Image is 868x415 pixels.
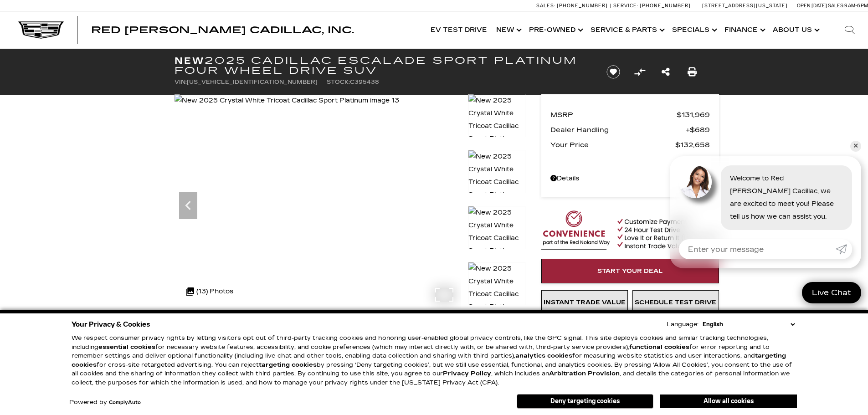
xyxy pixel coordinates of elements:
span: Your Price [550,138,675,151]
img: Cadillac Dark Logo with Cadillac White Text [18,21,64,39]
p: We respect consumer privacy rights by letting visitors opt out of third-party tracking cookies an... [72,334,797,387]
span: [PHONE_NUMBER] [557,3,608,9]
img: New 2025 Crystal White Tricoat Cadillac Sport Platinum image 13 [468,262,525,327]
a: New [492,12,524,48]
a: Pre-Owned [524,12,586,48]
strong: targeting cookies [259,361,317,369]
span: $132,658 [675,138,710,151]
span: Red [PERSON_NAME] Cadillac, Inc. [91,25,354,36]
a: Live Chat [802,282,861,303]
a: Details [550,172,710,185]
a: Start Your Deal [541,259,719,283]
a: Red [PERSON_NAME] Cadillac, Inc. [91,26,354,35]
a: EV Test Drive [426,12,492,48]
a: MSRP $131,969 [550,108,710,121]
a: Print this New 2025 Cadillac Escalade Sport Platinum Four Wheel Drive SUV [688,66,697,78]
span: Dealer Handling [550,123,686,136]
img: New 2025 Crystal White Tricoat Cadillac Sport Platinum image 12 [468,206,525,271]
span: 9 AM-6 PM [844,3,868,9]
div: (13) Photos [181,281,238,302]
span: [PHONE_NUMBER] [640,3,691,9]
img: New 2025 Crystal White Tricoat Cadillac Sport Platinum image 11 [468,150,525,215]
span: $131,969 [677,108,710,121]
a: ComplyAuto [109,400,141,405]
div: Search [832,12,868,48]
div: Welcome to Red [PERSON_NAME] Cadillac, we are excited to meet you! Please tell us how we can assi... [721,165,852,230]
a: Service & Parts [586,12,668,48]
img: New 2025 Crystal White Tricoat Cadillac Sport Platinum image 10 [468,94,525,159]
span: Stock: [327,79,350,85]
span: Live Chat [807,287,856,298]
a: Your Price $132,658 [550,138,710,151]
a: Submit [836,239,852,259]
span: Start Your Deal [597,267,663,275]
span: MSRP [550,108,677,121]
span: Open [DATE] [797,3,827,9]
button: Allow all cookies [660,395,797,408]
img: Agent profile photo [679,165,712,198]
div: Language: [667,322,699,328]
a: Schedule Test Drive [632,290,719,315]
a: [STREET_ADDRESS][US_STATE] [702,3,788,9]
a: Specials [668,12,720,48]
span: Sales: [828,3,844,9]
strong: analytics cookies [515,352,572,359]
span: Your Privacy & Cookies [72,318,150,331]
a: Share this New 2025 Cadillac Escalade Sport Platinum Four Wheel Drive SUV [662,66,670,78]
span: [US_VEHICLE_IDENTIFICATION_NUMBER] [187,79,318,85]
h1: 2025 Cadillac Escalade Sport Platinum Four Wheel Drive SUV [175,56,591,76]
span: Service: [613,3,638,9]
div: Previous [179,192,197,219]
button: Deny targeting cookies [517,394,653,409]
img: New 2025 Crystal White Tricoat Cadillac Sport Platinum image 13 [175,94,399,107]
a: About Us [768,12,822,48]
button: Compare Vehicle [633,65,647,79]
a: Dealer Handling $689 [550,123,710,136]
a: Service: [PHONE_NUMBER] [610,3,693,8]
strong: functional cookies [629,343,689,351]
span: Instant Trade Value [544,299,626,306]
span: Schedule Test Drive [635,299,716,306]
div: Powered by [69,400,141,405]
span: $689 [686,123,710,136]
strong: Arbitration Provision [549,370,620,377]
span: Sales: [536,3,555,9]
a: Instant Trade Value [541,290,628,315]
button: Save vehicle [603,65,623,79]
span: VIN: [175,79,187,85]
strong: targeting cookies [72,352,786,369]
strong: essential cookies [98,343,155,351]
u: Privacy Policy [443,370,491,377]
strong: New [175,55,205,66]
a: Finance [720,12,768,48]
a: Sales: [PHONE_NUMBER] [536,3,610,8]
input: Enter your message [679,239,836,259]
span: C395438 [350,79,379,85]
select: Language Select [700,320,797,329]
